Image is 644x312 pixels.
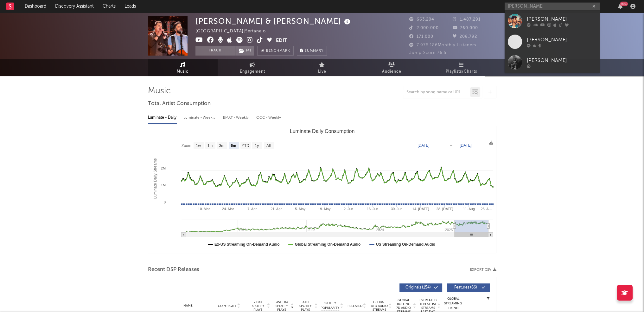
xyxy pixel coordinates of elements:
[276,37,287,45] button: Edit
[318,68,326,76] span: Live
[177,68,188,76] span: Music
[367,207,378,211] text: 16. Jun
[343,207,353,211] text: 2. Jun
[297,300,314,312] span: ATD Spotify Plays
[527,56,596,64] div: [PERSON_NAME]
[427,59,496,76] a: Playlists/Charts
[207,143,213,148] text: 1m
[371,300,388,312] span: Global ATD Audio Streams
[266,143,270,148] text: All
[391,207,402,211] text: 30. Jun
[161,166,165,170] text: 2M
[376,242,435,247] text: US Streaming On-Demand Audio
[148,266,199,274] span: Recent DSP Releases
[505,52,600,73] a: [PERSON_NAME]
[247,207,257,211] text: 7. Apr
[453,26,478,30] span: 760.000
[436,207,453,211] text: 28. [DATE]
[403,90,470,95] input: Search by song name or URL
[418,143,430,148] text: [DATE]
[219,143,224,148] text: 3m
[453,35,477,39] span: 208.792
[399,283,442,292] button: Originals(154)
[446,68,477,76] span: Playlists/Charts
[266,47,290,55] span: Benchmark
[412,207,429,211] text: 14. [DATE]
[218,304,236,308] span: Copyright
[409,43,476,47] span: 7.976.186 Monthly Listeners
[240,68,265,76] span: Engagement
[297,46,327,56] button: Summary
[148,126,496,253] svg: Luminate Daily Consumption
[163,200,165,204] text: 0
[183,112,217,123] div: Luminate - Weekly
[453,17,481,22] span: 1.487.291
[409,26,439,30] span: 2.000.000
[451,286,480,289] span: Features ( 66 )
[348,304,362,308] span: Released
[404,286,433,289] span: Originals ( 154 )
[273,300,290,312] span: Last Day Spotify Plays
[409,51,446,55] span: Jump Score: 76.5
[255,143,259,148] text: 1y
[290,129,354,134] text: Luminate Daily Consumption
[409,17,434,22] span: 663.204
[357,59,427,76] a: Audience
[505,11,600,31] a: [PERSON_NAME]
[182,143,191,148] text: Zoom
[618,4,622,9] button: 99+
[295,207,306,211] text: 5. May
[447,283,490,292] button: Features(66)
[321,301,339,310] span: Spotify Popularity
[470,268,496,272] button: Export CSV
[148,59,218,76] a: Music
[505,31,600,52] a: [PERSON_NAME]
[287,59,357,76] a: Live
[235,46,254,56] span: ( 4 )
[409,35,433,39] span: 171.000
[620,2,628,6] div: 99 +
[318,207,331,211] text: 19. May
[222,207,234,211] text: 24. Mar
[382,68,401,76] span: Audience
[148,112,177,123] div: Luminate - Daily
[527,36,596,43] div: [PERSON_NAME]
[214,242,280,247] text: Ex-US Streaming On-Demand Audio
[167,303,209,308] div: Name
[231,143,236,148] text: 6m
[449,143,453,148] text: →
[250,300,266,312] span: 7 Day Spotify Plays
[505,3,600,10] input: Search for artists
[195,16,352,26] div: [PERSON_NAME] & [PERSON_NAME]
[481,207,492,211] text: 25. A…
[295,242,360,247] text: Global Streaming On-Demand Audio
[195,28,273,35] div: [GEOGRAPHIC_DATA] | Sertanejo
[271,207,282,211] text: 21. Apr
[196,143,201,148] text: 1w
[257,46,294,56] a: Benchmark
[235,46,254,56] button: (4)
[463,207,475,211] text: 11. Aug
[195,46,235,56] button: Track
[198,207,210,211] text: 10. Mar
[460,143,472,148] text: [DATE]
[305,49,323,53] span: Summary
[223,112,250,123] div: BMAT - Weekly
[218,59,287,76] a: Engagement
[161,183,165,187] text: 1M
[256,112,282,123] div: OCC - Weekly
[241,143,249,148] text: YTD
[527,15,596,23] div: [PERSON_NAME]
[148,100,211,108] span: Total Artist Consumption
[153,158,157,199] text: Luminate Daily Streams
